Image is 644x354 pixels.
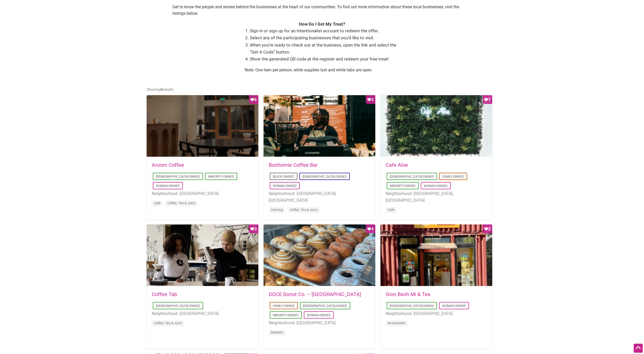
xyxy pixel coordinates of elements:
[273,313,299,317] a: Minority-Owned
[299,21,345,27] strong: How Do I Get My Treat?
[269,162,318,168] a: Bonhomie Coffee Bar
[152,162,184,168] a: Aroom Coffee
[154,201,161,205] a: Cafe
[303,304,347,308] a: [DEMOGRAPHIC_DATA]-Owned
[152,310,253,317] li: Neighborhood: [GEOGRAPHIC_DATA]
[167,201,195,205] a: Coffee, Tea & Juice
[303,175,347,178] a: [DEMOGRAPHIC_DATA]-Owned
[388,321,406,325] a: Restaurants
[442,304,466,308] a: Woman-Owned
[390,304,434,308] a: [DEMOGRAPHIC_DATA]-Owned
[269,190,370,204] li: Neighborhood: [GEOGRAPHIC_DATA], [GEOGRAPHIC_DATA]
[390,184,416,188] a: Minority-Owned
[390,175,434,178] a: [DEMOGRAPHIC_DATA]-Owned
[156,184,180,188] a: Woman-Owned
[269,320,370,326] li: Neighborhood: [GEOGRAPHIC_DATA]
[269,291,361,297] a: DOCE Donut Co. – [GEOGRAPHIC_DATA]
[290,208,318,212] a: Coffee, Tea & Juice
[156,175,200,178] a: [DEMOGRAPHIC_DATA]-Owned
[386,190,487,204] li: Neighborhood: [GEOGRAPHIC_DATA], [GEOGRAPHIC_DATA]
[424,184,448,188] a: Woman-Owned
[152,190,253,197] li: Neighborhood: [GEOGRAPHIC_DATA]
[154,321,182,325] a: Coffee, Tea & Juice
[156,304,200,308] a: [DEMOGRAPHIC_DATA]-Owned
[388,208,394,212] a: Cafe
[250,34,400,41] li: Select any of the participating businesses that you’d like to visit.
[386,310,487,317] li: Neighborhood: [GEOGRAPHIC_DATA]
[250,56,400,63] li: Show the generated QR code at the register and redeem your free treat!
[152,291,177,297] a: Coffee Tab
[273,175,294,178] a: Black-Owned
[634,344,643,353] div: Scroll Back to Top
[245,67,400,73] p: Note: One item per person, while supplies last and while tabs are open.
[442,175,464,178] a: Family-Owned
[307,313,331,317] a: Woman-Owned
[271,330,283,334] a: Bakeries
[172,4,472,17] p: Get to know the people and stories behind the businesses at the heart of our communities. To find...
[250,27,400,34] li: Sign in or sign up for an Intentionalist account to redeem the offer.
[250,42,400,56] li: When you’re ready to check out at the business, open the link and select the “Get A Code” button.
[386,291,430,297] a: Gion Banh Mi & Tea
[271,208,283,212] a: Catering
[161,87,163,92] b: 8
[386,162,408,168] a: Cafe Aloe
[208,175,234,178] a: Minority-Owned
[273,304,295,308] a: Family-Owned
[273,184,297,188] a: Woman-Owned
[147,87,173,92] span: Showing results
